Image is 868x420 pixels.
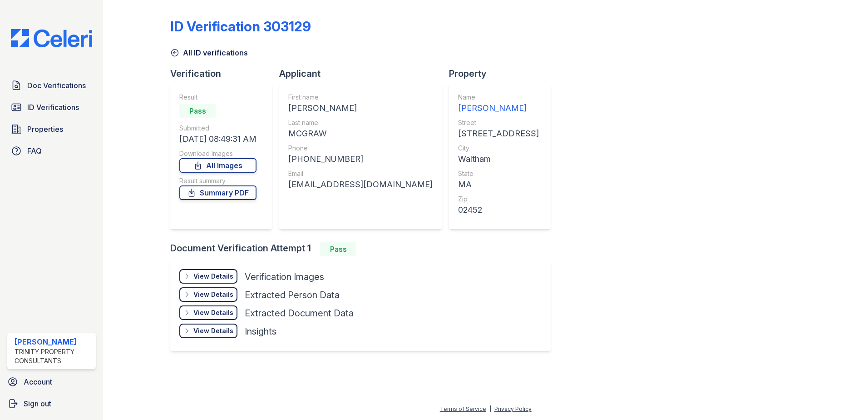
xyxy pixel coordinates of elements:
div: 02452 [458,204,539,216]
div: Result summary [179,176,256,185]
div: Pass [320,242,356,256]
div: [PHONE_NUMBER] [288,153,433,165]
div: Waltham [458,153,539,165]
div: Phone [288,144,433,153]
div: State [458,169,539,178]
div: [PERSON_NAME] [458,102,539,115]
a: All Images [179,158,256,173]
a: Name [PERSON_NAME] [458,93,539,115]
div: View Details [193,290,233,299]
a: FAQ [7,142,96,160]
div: [STREET_ADDRESS] [458,127,539,140]
a: ID Verifications [7,98,96,116]
div: Download Images [179,149,256,158]
span: Doc Verifications [27,80,86,91]
div: | [489,405,491,412]
a: Terms of Service [440,405,486,412]
span: ID Verifications [27,102,79,113]
div: View Details [193,308,233,317]
a: Account [4,373,99,391]
span: Account [24,376,52,387]
div: Email [288,169,433,178]
div: [PERSON_NAME] [288,102,433,115]
span: Sign out [24,398,51,409]
div: [DATE] 08:49:31 AM [179,133,256,145]
div: Extracted Person Data [245,289,340,301]
div: Zip [458,195,539,204]
div: [PERSON_NAME] [15,336,92,347]
div: Verification [170,67,279,80]
div: View Details [193,272,233,281]
div: Verification Images [245,270,324,283]
img: CE_Logo_Blue-a8612792a0a2168367f1c8372b55b34899dd931a85d93a1a3d3e32e68fde9ad4.png [4,29,99,47]
div: ID Verification 303129 [170,18,311,35]
div: MA [458,178,539,191]
div: Property [449,67,558,80]
a: Privacy Policy [494,405,532,412]
div: Last name [288,118,433,127]
div: Trinity Property Consultants [15,347,92,365]
div: [EMAIL_ADDRESS][DOMAIN_NAME] [288,178,433,191]
div: Pass [179,104,216,118]
span: Properties [27,124,63,135]
div: Street [458,118,539,127]
a: Doc Verifications [7,76,96,95]
div: Result [179,93,256,102]
div: Name [458,93,539,102]
div: Submitted [179,124,256,133]
a: Summary PDF [179,185,256,200]
div: Applicant [279,67,449,80]
a: All ID verifications [170,47,248,58]
div: First name [288,93,433,102]
iframe: chat widget [830,384,859,411]
div: Insights [245,325,276,338]
a: Properties [7,120,96,138]
div: City [458,144,539,153]
div: MCGRAW [288,127,433,140]
a: Sign out [4,395,99,413]
div: Extracted Document Data [245,307,354,320]
div: View Details [193,326,233,335]
span: FAQ [27,145,42,156]
div: Document Verification Attempt 1 [170,242,558,256]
